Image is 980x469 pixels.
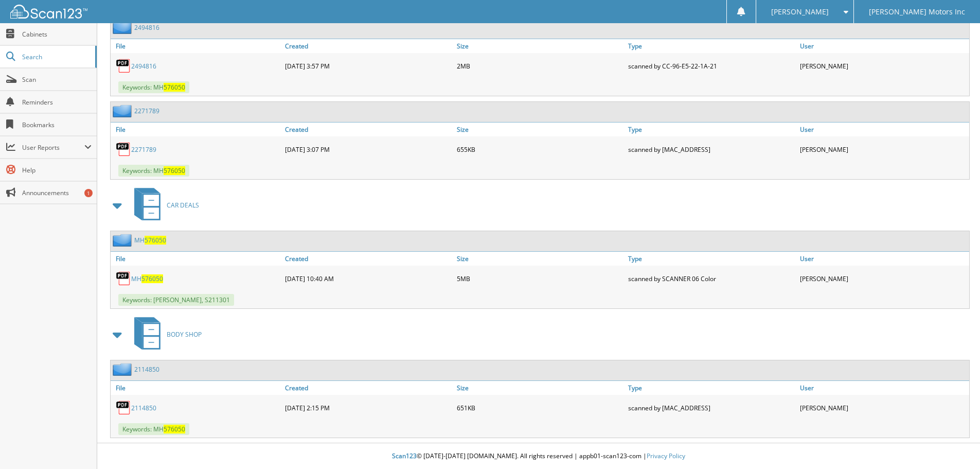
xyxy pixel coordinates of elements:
a: 2271789 [131,145,156,154]
span: Cabinets [22,30,92,39]
img: folder2.png [113,234,134,247]
a: CAR DEALS [128,185,199,225]
a: File [111,39,282,53]
div: [DATE] 3:57 PM [282,56,454,76]
a: User [797,39,969,53]
div: [PERSON_NAME] [797,397,969,418]
span: 576050 [164,166,185,175]
a: Type [626,123,797,136]
img: folder2.png [113,105,134,117]
span: Keywords: [PERSON_NAME], S211301 [118,294,234,306]
div: 2MB [454,56,626,76]
div: © [DATE]-[DATE] [DOMAIN_NAME]. All rights reserved | appb01-scan123-com | [97,444,980,469]
a: MH576050 [131,274,163,283]
div: scanned by [MAC_ADDRESS] [626,139,797,160]
a: Type [626,252,797,266]
div: [PERSON_NAME] [797,268,969,289]
span: 576050 [164,425,185,433]
a: Size [454,381,626,395]
div: [PERSON_NAME] [797,56,969,76]
a: 2271789 [134,107,159,115]
span: User Reports [22,143,84,152]
a: File [111,123,282,136]
a: Size [454,39,626,53]
div: 1 [84,189,93,197]
span: Keywords: MH [118,81,189,93]
a: 2494816 [131,62,156,71]
a: Privacy Policy [647,451,685,460]
img: folder2.png [113,363,134,376]
span: BODY SHOP [167,330,202,339]
span: Reminders [22,98,92,107]
div: [DATE] 3:07 PM [282,139,454,160]
a: Created [282,252,454,266]
a: User [797,252,969,266]
img: folder2.png [113,21,134,34]
span: [PERSON_NAME] [771,9,829,15]
a: Created [282,123,454,136]
span: CAR DEALS [167,201,199,210]
img: PDF.png [116,58,131,74]
img: scan123-logo-white.svg [10,5,87,19]
div: scanned by SCANNER 06 Color [626,268,797,289]
a: Size [454,252,626,266]
a: 2114850 [131,404,156,412]
span: 576050 [145,236,166,245]
a: 2494816 [134,23,159,32]
div: scanned by CC-96-E5-22-1A-21 [626,56,797,76]
div: scanned by [MAC_ADDRESS] [626,397,797,418]
img: PDF.png [116,271,131,286]
div: [DATE] 10:40 AM [282,268,454,289]
a: User [797,123,969,136]
span: Keywords: MH [118,423,189,435]
span: Scan [22,75,92,84]
a: Type [626,381,797,395]
span: Announcements [22,188,92,197]
span: Scan123 [392,451,417,460]
span: Help [22,166,92,175]
span: Search [22,53,90,61]
div: 5MB [454,268,626,289]
div: 655KB [454,139,626,160]
span: 576050 [164,83,185,92]
div: [PERSON_NAME] [797,139,969,160]
a: Created [282,381,454,395]
a: File [111,252,282,266]
span: [PERSON_NAME] Motors Inc [869,9,965,15]
a: 2114850 [134,365,159,374]
img: PDF.png [116,400,131,415]
span: 576050 [141,274,163,283]
span: Bookmarks [22,120,92,129]
a: MH576050 [134,236,166,245]
a: User [797,381,969,395]
a: BODY SHOP [128,314,202,355]
div: 651KB [454,397,626,418]
a: File [111,381,282,395]
a: Created [282,39,454,53]
span: Keywords: MH [118,165,189,177]
a: Size [454,123,626,136]
img: PDF.png [116,142,131,157]
div: [DATE] 2:15 PM [282,397,454,418]
a: Type [626,39,797,53]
